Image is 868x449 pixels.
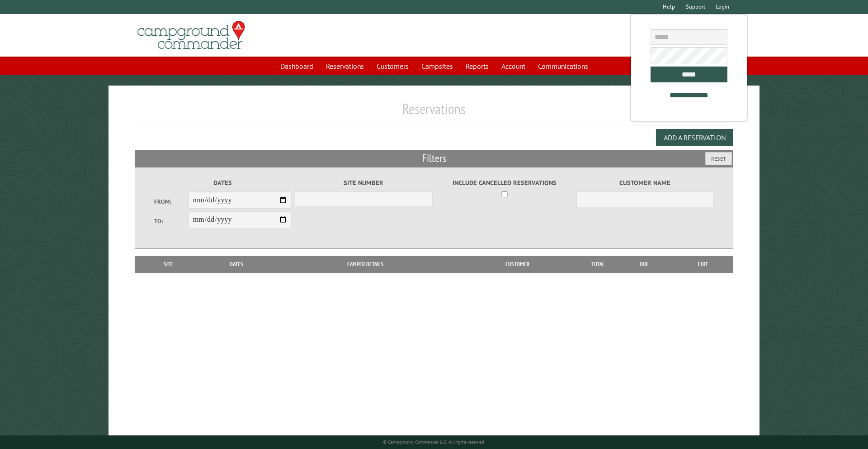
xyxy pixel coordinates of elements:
a: Dashboard [275,57,319,75]
th: Total [580,256,616,272]
label: Dates [154,178,292,188]
h2: Filters [135,150,734,167]
label: To: [154,217,189,225]
a: Reservations [321,57,369,75]
label: Site Number [295,178,433,188]
th: Due [616,256,673,272]
h1: Reservations [135,100,734,125]
a: Communications [533,57,594,75]
th: Camper Details [275,256,455,272]
label: Include Cancelled Reservations [435,178,573,188]
small: © Campground Commander LLC. All rights reserved. [383,439,485,445]
a: Customers [371,57,414,75]
img: Campground Commander [135,18,248,53]
label: From: [154,197,189,206]
th: Edit [673,256,734,272]
a: Reports [460,57,494,75]
th: Dates [198,256,275,272]
button: Reset [705,152,732,165]
button: Add a Reservation [656,129,733,146]
label: Customer Name [576,178,714,188]
a: Campsites [416,57,458,75]
a: Account [496,57,531,75]
th: Customer [455,256,580,272]
th: Site [139,256,198,272]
